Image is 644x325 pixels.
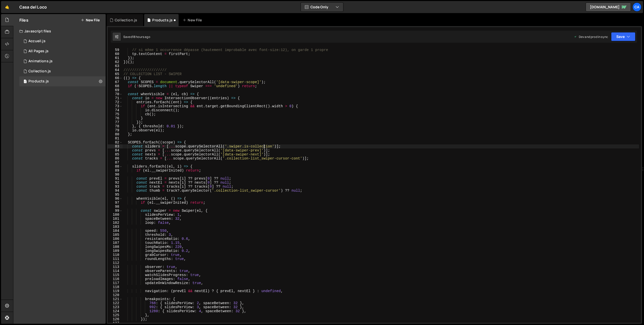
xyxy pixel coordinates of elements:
div: 117 [108,281,123,285]
a: [DOMAIN_NAME] [586,3,631,12]
div: 125 [108,313,123,317]
button: Save [611,32,635,41]
div: 113 [108,265,123,269]
div: 85 [108,152,123,156]
div: 120 [108,293,123,297]
div: 67 [108,80,123,84]
div: 109 [108,249,123,253]
div: 59 [108,48,123,52]
div: Collection.js [115,18,137,23]
div: 97 [108,201,123,205]
div: 62 [108,60,123,64]
div: 74 [108,108,123,112]
button: New File [81,18,100,22]
div: 95 [108,193,123,197]
div: 123 [108,305,123,309]
div: Saved [123,35,150,39]
div: 102 [108,221,123,225]
div: 78 [108,124,123,128]
div: 18 hours ago [132,35,150,39]
div: 124 [108,309,123,313]
div: 107 [108,241,123,245]
div: 77 [108,120,123,124]
div: 101 [108,217,123,221]
span: 1 [24,80,27,84]
div: 82 [108,140,123,144]
div: 121 [108,297,123,301]
div: Accueil.js [28,39,46,43]
div: 16791/46302.js [19,76,106,86]
div: 126 [108,317,123,321]
div: 79 [108,128,123,132]
div: Javascript files [13,26,106,36]
div: 98 [108,205,123,209]
div: 119 [108,289,123,293]
div: 110 [108,253,123,257]
div: 16791/45941.js [19,36,106,46]
div: 87 [108,160,123,165]
a: Ca [632,3,641,12]
div: 66 [108,76,123,80]
div: 84 [108,148,123,152]
div: 63 [108,64,123,68]
div: 83 [108,144,123,148]
div: 114 [108,269,123,273]
div: 89 [108,169,123,173]
div: 88 [108,165,123,169]
div: 16791/45882.js [19,46,106,56]
div: Dev and prod in sync [574,35,608,39]
div: 71 [108,96,123,100]
div: 104 [108,229,123,233]
div: 103 [108,225,123,229]
div: 105 [108,233,123,237]
div: 68 [108,84,123,88]
button: Code Only [301,3,343,12]
div: 108 [108,245,123,249]
div: 60 [108,52,123,56]
div: 122 [108,301,123,305]
div: 116 [108,277,123,281]
div: 92 [108,181,123,185]
div: 81 [108,136,123,140]
div: 76 [108,116,123,120]
div: 64 [108,68,123,72]
div: New File [183,18,204,23]
div: 99 [108,209,123,213]
div: 100 [108,213,123,217]
div: 93 [108,185,123,189]
div: 118 [108,285,123,289]
div: Casa del Loco [19,4,47,10]
div: 106 [108,237,123,241]
div: Products.js [152,18,173,23]
div: 80 [108,132,123,136]
a: 🤙 [1,1,13,13]
div: Products.js [28,79,49,84]
div: 16791/46116.js [19,66,106,76]
div: 94 [108,189,123,193]
div: 91 [108,177,123,181]
div: All Pages.js [28,49,49,53]
div: 111 [108,257,123,261]
div: 70 [108,92,123,96]
div: 115 [108,273,123,277]
div: 75 [108,112,123,116]
div: 72 [108,100,123,104]
div: 90 [108,173,123,177]
div: Collection.js [28,69,51,74]
div: 112 [108,261,123,265]
div: 96 [108,197,123,201]
h2: Files [19,17,28,23]
div: 16791/46000.js [19,56,106,66]
div: 86 [108,156,123,160]
div: Animations.js [28,59,53,64]
div: 65 [108,72,123,76]
div: 69 [108,88,123,92]
div: 61 [108,56,123,60]
div: 73 [108,104,123,108]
